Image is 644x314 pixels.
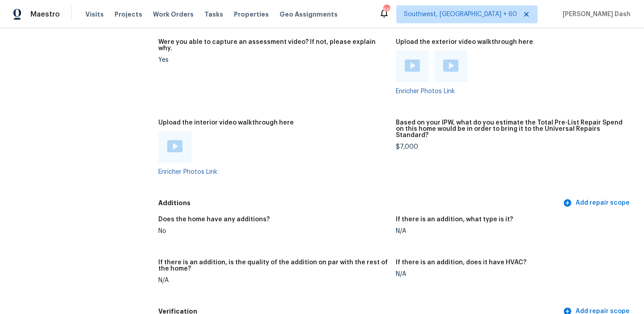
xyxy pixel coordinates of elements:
[396,120,626,138] h5: Based on your IPW, what do you estimate the Total Pre-List Repair Spend on this home would be in ...
[158,198,561,208] h5: Additions
[396,216,513,223] h5: If there is an addition, what type is it?
[158,228,389,234] div: No
[443,60,458,72] img: Play Video
[404,10,517,19] span: Southwest, [GEOGRAPHIC_DATA] + 60
[158,120,294,126] h5: Upload the interior video walkthrough here
[443,60,458,73] a: Play Video
[396,39,533,45] h5: Upload the exterior video walkthrough here
[559,10,631,19] span: [PERSON_NAME] Dash
[396,228,626,234] div: N/A
[167,140,182,154] a: Play Video
[561,195,633,211] button: Add repair scope
[158,169,217,175] a: Enricher Photos Link
[114,10,142,19] span: Projects
[158,39,389,52] h5: Were you able to capture an assessment video? If not, please explain why.
[30,10,60,19] span: Maestro
[158,277,389,284] div: N/A
[85,10,104,19] span: Visits
[153,10,194,19] span: Work Orders
[167,140,182,152] img: Play Video
[158,57,389,63] div: Yes
[396,144,626,150] div: $7,000
[396,271,626,277] div: N/A
[405,60,420,73] a: Play Video
[158,259,389,272] h5: If there is an addition, is the quality of the addition on par with the rest of the home?
[204,11,223,17] span: Tasks
[396,88,455,95] a: Enricher Photos Link
[280,10,338,19] span: Geo Assignments
[158,216,270,223] h5: Does the home have any additions?
[405,60,420,72] img: Play Video
[565,198,630,209] span: Add repair scope
[383,5,390,14] div: 667
[396,259,526,266] h5: If there is an addition, does it have HVAC?
[234,10,269,19] span: Properties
